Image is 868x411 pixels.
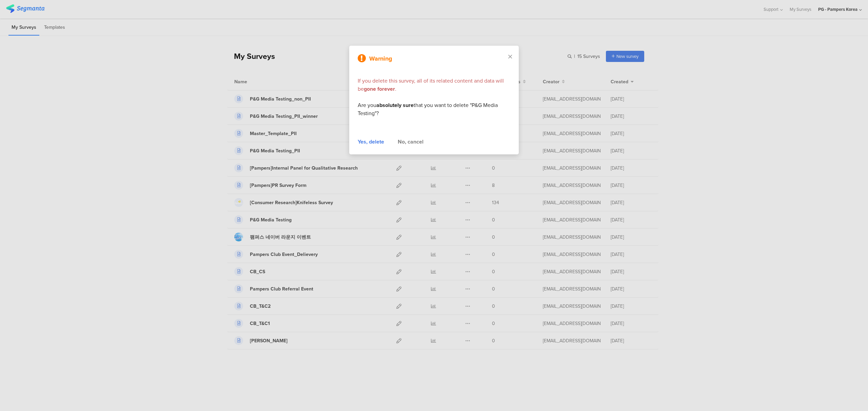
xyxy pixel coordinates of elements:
[369,54,392,63] span: Warning
[358,138,384,146] div: Yes, delete
[364,85,395,93] b: gone forever
[358,77,504,93] span: If you delete this survey, all of its related content and data will be .
[358,77,504,117] span: Are you that you want to delete "P&G Media Testing"?
[376,101,414,109] b: absolutely sure
[398,138,423,146] div: No, cancel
